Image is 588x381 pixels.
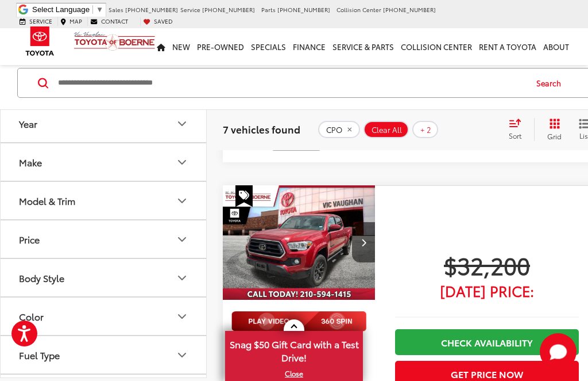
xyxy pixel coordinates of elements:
[226,332,362,367] span: Snag $50 Gift Card with a Test Drive!
[175,233,189,246] div: Price
[169,28,194,65] a: New
[125,5,178,14] span: [PHONE_NUMBER]
[175,271,189,285] div: Body Style
[202,5,255,14] span: [PHONE_NUMBER]
[412,121,438,138] button: + 2
[175,194,189,208] div: Model & Trim
[336,5,381,14] span: Collision Center
[534,118,570,141] button: Grid View
[395,329,579,355] a: Check Availability
[540,333,577,370] svg: Start Chat
[1,298,207,335] button: ColorColor
[19,157,42,167] div: Make
[1,259,207,296] button: Body StyleBody Style
[194,28,247,65] a: Pre-Owned
[222,185,376,300] div: 2021 Toyota Tacoma SR5 V6 0
[29,17,52,25] span: Service
[326,125,342,134] span: CPO
[32,5,90,14] span: Select Language
[32,5,103,14] a: Select Language​
[235,185,253,207] span: Special
[19,195,75,206] div: Model & Trim
[289,28,329,65] a: Finance
[540,28,572,65] a: About
[372,125,402,134] span: Clear All
[109,5,123,14] span: Sales
[223,122,300,136] span: 7 vehicles found
[395,250,579,279] span: $32,200
[231,311,366,332] img: full motion video
[19,118,37,129] div: Year
[19,311,44,322] div: Color
[503,118,534,141] button: Select sort value
[153,28,169,65] a: Home
[540,333,577,370] button: Toggle Chat Window
[222,185,376,300] a: 2021 Toyota Tacoma SR5 V62021 Toyota Tacoma SR5 V62021 Toyota Tacoma SR5 V62021 Toyota Tacoma SR5 V6
[19,349,60,360] div: Fuel Type
[420,125,431,134] span: + 2
[18,22,61,60] img: Toyota
[1,220,207,258] button: PricePrice
[329,28,397,65] a: Service & Parts: Opens in a new tab
[1,336,207,374] button: Fuel TypeFuel Type
[395,285,579,296] span: [DATE] Price:
[261,5,276,14] span: Parts
[180,5,200,14] span: Service
[73,31,156,51] img: Vic Vaughan Toyota of Boerne
[1,105,207,142] button: YearYear
[96,5,103,14] span: ▼
[19,272,64,283] div: Body Style
[140,17,176,25] a: My Saved Vehicles
[222,185,376,301] img: 2021 Toyota Tacoma SR5 V6
[1,143,207,181] button: MakeMake
[277,5,330,14] span: [PHONE_NUMBER]
[17,17,55,25] a: Service
[383,5,436,14] span: [PHONE_NUMBER]
[397,28,475,65] a: Collision Center
[175,155,189,169] div: Make
[547,131,562,141] span: Grid
[19,234,40,245] div: Price
[318,121,360,138] button: remove true
[1,182,207,219] button: Model & TrimModel & Trim
[175,348,189,362] div: Fuel Type
[475,28,540,65] a: Rent a Toyota
[352,222,375,262] button: Next image
[509,131,521,140] span: Sort
[154,17,173,25] span: Saved
[525,68,578,97] button: Search
[57,69,525,97] input: Search by Make, Model, or Keyword
[175,117,189,131] div: Year
[101,17,128,25] span: Contact
[87,17,131,25] a: Contact
[247,28,289,65] a: Specials
[69,17,82,25] span: Map
[57,17,85,25] a: Map
[363,121,409,138] button: Clear All
[175,310,189,323] div: Color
